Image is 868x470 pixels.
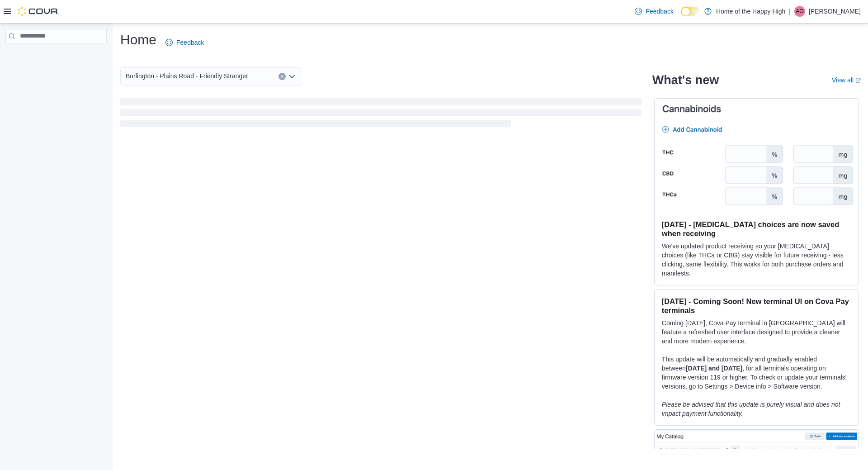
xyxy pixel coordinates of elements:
[686,365,742,372] strong: [DATE] and [DATE]
[855,78,861,83] svg: External link
[278,73,286,80] button: Clear input
[176,38,204,47] span: Feedback
[288,73,296,80] button: Open list of options
[662,318,851,346] p: Coming [DATE], Cova Pay terminal in [GEOGRAPHIC_DATA] will feature a refreshed user interface des...
[646,7,673,16] span: Feedback
[794,6,805,17] div: Alex Omiotek
[162,33,208,52] a: Feedback
[662,297,851,315] h3: [DATE] - Coming Soon! New terminal UI on Cova Pay terminals
[120,31,156,49] h1: Home
[652,73,719,87] h2: What's new
[18,7,59,16] img: Cova
[5,45,107,67] nav: Complex example
[662,401,840,417] em: Please be advised that this update is purely visual and does not impact payment functionality.
[662,220,851,238] h3: [DATE] - [MEDICAL_DATA] choices are now saved when receiving
[681,7,700,16] input: Dark Mode
[662,242,851,278] p: We've updated product receiving so your [MEDICAL_DATA] choices (like THCa or CBG) stay visible fo...
[832,76,861,84] a: View allExternal link
[681,16,681,17] span: Dark Mode
[809,6,861,17] p: [PERSON_NAME]
[120,100,642,129] span: Loading
[126,71,248,81] span: Burlington - Plains Road - Friendly Stranger
[789,6,791,17] p: |
[796,6,803,17] span: AO
[631,2,677,20] a: Feedback
[662,355,851,391] p: This update will be automatically and gradually enabled between , for all terminals operating on ...
[716,6,785,17] p: Home of the Happy High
